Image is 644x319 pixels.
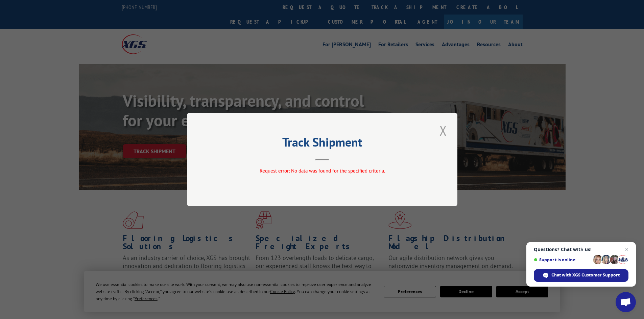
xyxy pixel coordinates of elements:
[437,121,449,140] button: Close modal
[534,257,591,262] span: Support is online
[534,269,628,282] span: Chat with XGS Customer Support
[259,167,385,174] span: Request error: No data was found for the specified criteria.
[534,247,628,252] span: Questions? Chat with us!
[551,272,620,278] span: Chat with XGS Customer Support
[221,137,424,150] h2: Track Shipment
[616,292,636,312] a: Open chat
